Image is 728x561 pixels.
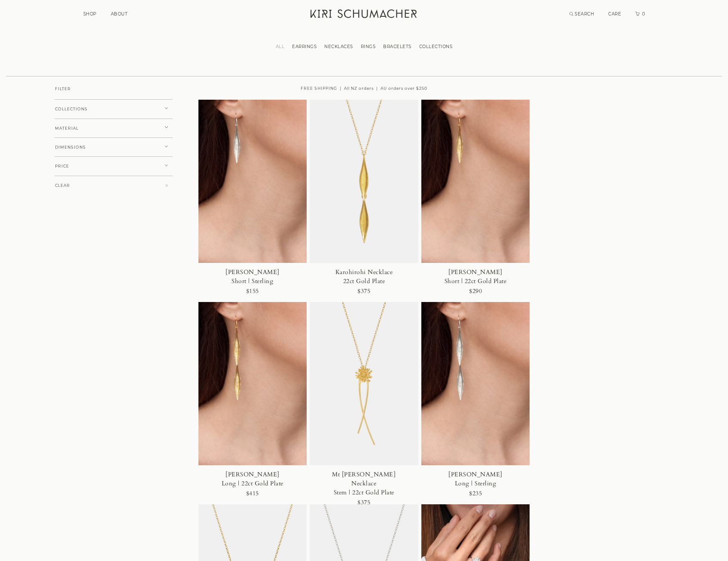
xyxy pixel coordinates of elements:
[310,302,418,465] img: Mt Cook Lily Necklace Stem | 22ct Gold Plate
[272,44,289,49] a: ALL
[608,11,621,17] a: CARE
[469,488,482,500] div: $235
[641,11,646,17] span: 0
[570,11,594,17] a: Search
[218,268,287,286] div: [PERSON_NAME] Short | Sterling
[357,44,380,49] a: RINGS
[55,119,173,138] button: MATERIAL
[246,488,259,500] div: $415
[288,44,320,49] a: EARRINGS
[469,286,482,297] div: $290
[379,44,415,49] a: BRACELETS
[310,100,418,263] img: Karohirohi Necklace 22ct Gold Plate
[55,87,71,91] span: FILTER
[218,470,287,488] div: [PERSON_NAME] Long | 22ct Gold Plate
[111,11,128,17] a: ABOUT
[55,176,173,195] button: CLEAR
[246,286,259,297] div: $155
[55,145,86,149] span: DIMENSIONS
[198,100,307,302] a: [PERSON_NAME]Short | Sterling$155
[320,44,357,49] a: NECKLACES
[329,470,399,497] div: Mt [PERSON_NAME] Necklace Stem | 22ct Gold Plate
[198,302,307,504] a: [PERSON_NAME]Long | 22ct Gold Plate$415
[441,268,510,286] div: [PERSON_NAME] Short | 22ct Gold Plate
[310,100,418,302] a: Karohirohi Necklace22ct Gold Plate$375
[55,156,173,176] button: PRICE
[55,99,173,119] button: COLLECTIONS
[55,137,173,157] button: DIMENSIONS
[575,11,594,17] span: SEARCH
[635,11,646,17] a: Cart
[83,11,97,17] a: SHOP
[55,183,70,188] span: CLEAR
[305,4,423,26] a: Kiri Schumacher Home
[421,100,530,302] a: [PERSON_NAME]Short | 22ct Gold Plate$290
[310,302,418,504] a: Mt [PERSON_NAME] NecklaceStem | 22ct Gold Plate$375
[198,76,530,100] div: FREE SHIPPING | All NZ orders | AU orders over $250
[357,497,370,509] div: $375
[441,470,510,488] div: [PERSON_NAME] Long | Sterling
[55,107,88,111] span: COLLECTIONS
[55,126,79,131] span: MATERIAL
[421,302,530,504] a: [PERSON_NAME]Long | Sterling$235
[329,268,399,286] div: Karohirohi Necklace 22ct Gold Plate
[55,164,69,168] span: PRICE
[357,286,370,297] div: $375
[415,44,457,49] a: COLLECTIONS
